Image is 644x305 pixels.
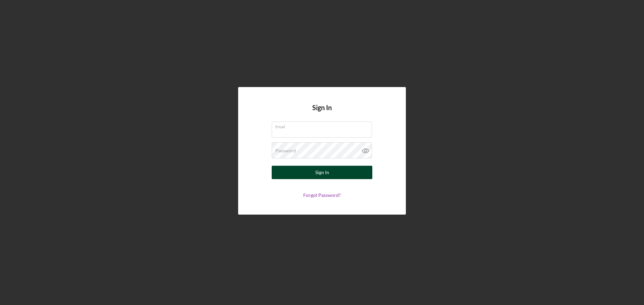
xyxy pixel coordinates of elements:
[275,122,372,129] label: Email
[312,104,332,122] h4: Sign In
[315,166,329,179] div: Sign In
[272,166,372,179] button: Sign In
[303,192,341,198] a: Forgot Password?
[275,148,296,153] label: Password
